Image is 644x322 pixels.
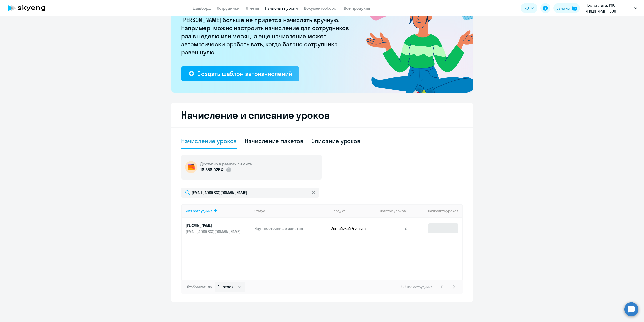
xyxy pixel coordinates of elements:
[200,161,252,167] h5: Доступно в рамках лимита
[572,6,577,11] img: balance
[200,167,224,173] p: 18 358 025 ₽
[553,3,580,13] button: Балансbalance
[186,222,250,234] a: [PERSON_NAME][EMAIL_ADDRESS][DOMAIN_NAME]
[181,16,352,56] p: [PERSON_NAME] больше не придётся начислять вручную. Например, можно настроить начисление для сотр...
[524,5,529,11] span: RU
[197,69,292,78] div: Создать шаблон автоначислений
[344,6,370,11] a: Все продукты
[187,284,213,289] span: Отображать по:
[254,226,327,231] p: Идут постоянные занятия
[181,137,237,145] div: Начисление уроков
[583,2,640,14] button: Постоплата, РЭС ИНЖИНИРИНГ, ООО
[311,137,361,145] div: Списание уроков
[186,222,242,228] p: [PERSON_NAME]
[521,3,537,13] button: RU
[245,137,303,145] div: Начисление пакетов
[331,209,345,213] div: Продукт
[254,209,327,213] div: Статус
[181,66,299,81] button: Создать шаблон автоначислений
[585,2,632,14] p: Постоплата, РЭС ИНЖИНИРИНГ, ООО
[411,204,462,218] th: Начислить уроков
[246,6,259,11] a: Отчеты
[186,209,250,213] div: Имя сотрудника
[380,209,406,213] span: Остаток уроков
[217,6,240,11] a: Сотрудники
[181,188,319,198] input: Поиск по имени, email, продукту или статусу
[304,6,338,11] a: Документооборот
[265,6,298,11] a: Начислить уроки
[193,6,211,11] a: Дашборд
[380,209,411,213] div: Остаток уроков
[376,218,411,239] td: 2
[181,109,463,121] h2: Начисление и списание уроков
[331,226,369,231] p: Английский Premium
[185,161,197,173] img: wallet-circle.png
[186,209,213,213] div: Имя сотрудника
[331,209,376,213] div: Продукт
[186,229,242,234] p: [EMAIL_ADDRESS][DOMAIN_NAME]
[254,209,265,213] div: Статус
[401,284,433,289] span: 1 - 1 из 1 сотрудника
[556,5,570,11] div: Баланс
